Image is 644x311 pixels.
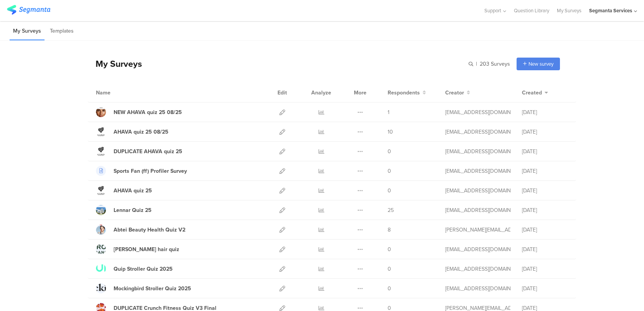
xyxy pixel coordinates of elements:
[522,226,568,234] div: [DATE]
[96,244,179,254] a: [PERSON_NAME] hair quiz
[388,89,426,97] button: Respondents
[114,265,173,273] div: Quip Stroller Quiz 2025
[7,5,50,15] img: segmanta logo
[445,167,510,175] div: eliran@segmanta.com
[589,7,632,14] div: Segmanta Services
[274,83,291,102] div: Edit
[475,60,478,68] span: |
[114,206,152,214] div: Lennar Quiz 25
[114,226,185,234] div: Abtei Beauty Health Quiz V2
[96,283,191,293] a: Mockingbird Stroller Quiz 2025
[445,187,510,195] div: eliran@segmanta.com
[445,89,464,97] span: Creator
[46,22,77,40] li: Templates
[522,128,568,136] div: [DATE]
[96,89,142,97] div: Name
[388,147,391,155] span: 0
[96,205,152,215] a: Lennar Quiz 25
[522,89,548,97] button: Created
[522,206,568,214] div: [DATE]
[522,108,568,116] div: [DATE]
[445,285,510,293] div: eliran@segmanta.com
[114,187,152,195] div: AHAVA quiz 25
[114,167,187,175] div: Sports Fan (ff) Profiler Survey
[445,128,510,136] div: gillat@segmanta.com
[388,89,420,97] span: Respondents
[114,245,179,253] div: YVES ROCHER hair quiz
[445,147,510,155] div: gillat@segmanta.com
[96,185,152,195] a: AHAVA quiz 25
[522,167,568,175] div: [DATE]
[114,147,182,155] div: DUPLICATE AHAVA quiz 25
[388,108,390,116] span: 1
[96,264,173,274] a: Quip Stroller Quiz 2025
[522,285,568,293] div: [DATE]
[388,206,394,214] span: 25
[388,167,391,175] span: 0
[522,89,542,97] span: Created
[388,285,391,293] span: 0
[388,265,391,273] span: 0
[522,147,568,155] div: [DATE]
[445,245,510,253] div: eliran@segmanta.com
[445,89,470,97] button: Creator
[445,226,510,234] div: riel@segmanta.com
[88,57,142,70] div: My Surveys
[445,265,510,273] div: eliran@segmanta.com
[388,187,391,195] span: 0
[484,7,501,14] span: Support
[388,226,391,234] span: 8
[114,128,168,136] div: AHAVA quiz 25 08/25
[96,146,182,156] a: DUPLICATE AHAVA quiz 25
[388,128,393,136] span: 10
[480,60,510,68] span: 203 Surveys
[10,22,45,40] li: My Surveys
[96,107,182,117] a: NEW AHAVA quiz 25 08/25
[352,83,368,102] div: More
[522,245,568,253] div: [DATE]
[388,245,391,253] span: 0
[96,127,168,137] a: AHAVA quiz 25 08/25
[445,108,510,116] div: eliran@segmanta.com
[114,285,191,293] div: Mockingbird Stroller Quiz 2025
[445,206,510,214] div: eliran@segmanta.com
[114,108,182,116] div: NEW AHAVA quiz 25 08/25
[96,225,185,235] a: Abtei Beauty Health Quiz V2
[528,60,553,68] span: New survey
[96,166,187,176] a: Sports Fan (ff) Profiler Survey
[522,187,568,195] div: [DATE]
[310,83,333,102] div: Analyze
[522,265,568,273] div: [DATE]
